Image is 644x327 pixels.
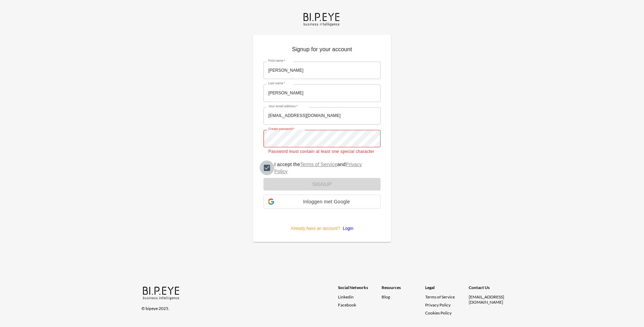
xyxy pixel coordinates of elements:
[425,310,452,316] a: Cookies Policy
[268,148,376,155] p: Password must contain at least one special character
[302,11,342,27] img: bipeye-logo
[263,195,381,209] div: Inloggen met Google
[382,285,425,294] div: Resources
[338,302,382,307] a: Facebook
[338,294,354,299] span: Linkedin
[469,285,512,294] div: Contact Us
[425,285,469,294] div: Legal
[268,81,285,86] label: Last name
[274,162,362,174] a: Privacy Policy
[425,302,451,307] a: Privacy Policy
[274,161,375,175] p: I accept the and
[338,302,356,307] span: Facebook
[340,226,353,231] a: Login
[425,294,466,299] a: Terms of Service
[268,59,285,63] label: First name
[263,214,381,232] p: Already have an account?
[141,285,182,301] img: bipeye-logo
[268,104,298,109] label: Your email address
[382,294,390,299] a: Blog
[277,199,376,204] span: Inloggen met Google
[300,162,337,167] a: Terms of Service
[141,302,328,311] div: © bipeye 2025.
[469,294,512,305] div: [EMAIL_ADDRESS][DOMAIN_NAME]
[268,127,294,131] label: Create password
[338,285,382,294] div: Social Networks
[338,294,382,299] a: Linkedin
[263,45,381,56] p: Signup for your account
